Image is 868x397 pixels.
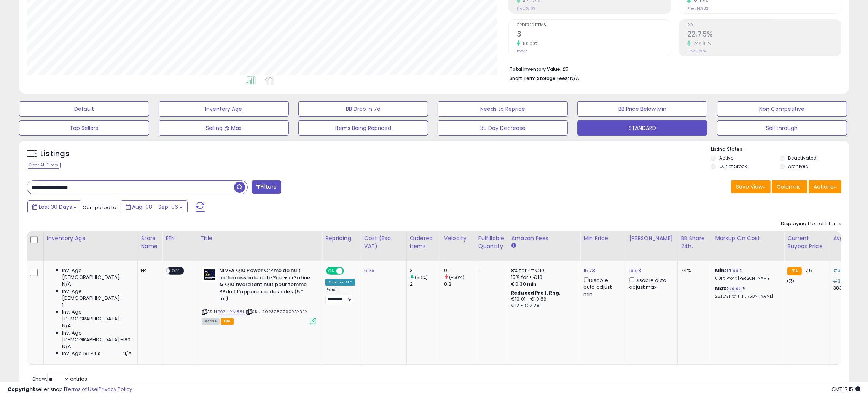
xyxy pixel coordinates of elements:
[159,101,289,117] button: Inventory Age
[517,23,671,27] span: Ordered Items
[132,203,178,211] span: Aug-08 - Sep-06
[8,386,132,393] div: seller snap | |
[166,234,194,242] div: EFN
[517,30,671,40] h2: 3
[27,200,81,213] button: Last 30 Days
[520,41,538,46] small: 50.00%
[715,285,728,292] b: Max:
[717,101,847,117] button: Non Competitive
[252,180,281,194] button: Filters
[715,276,778,281] p: 6.01% Profit [PERSON_NAME]
[202,318,220,325] span: All listings currently available for purchase on Amazon
[577,120,707,136] button: STANDARD
[221,318,234,325] span: FBA
[715,267,778,281] div: %
[478,267,502,274] div: 1
[788,155,817,161] label: Deactivated
[681,234,709,250] div: BB Share 24h.
[123,350,132,357] span: N/A
[438,101,568,117] button: Needs to Reprice
[298,101,428,117] button: BB Drop in 7d
[27,162,61,169] div: Clear All Filters
[687,23,841,27] span: ROI
[711,146,849,153] p: Listing States:
[62,302,64,309] span: 1
[62,281,71,288] span: N/A
[62,343,71,350] span: N/A
[62,267,132,281] span: Inv. Age [DEMOGRAPHIC_DATA]:
[726,267,739,274] a: 14.99
[510,66,561,72] b: Total Inventory Value:
[772,180,807,193] button: Columns
[511,234,577,242] div: Amazon Fees
[202,267,316,323] div: ASIN:
[687,49,706,53] small: Prev: 6.56%
[65,386,97,393] a: Terms of Use
[410,234,438,250] div: Ordered Items
[343,268,355,274] span: OFF
[478,234,505,250] div: Fulfillable Quantity
[62,309,132,322] span: Inv. Age [DEMOGRAPHIC_DATA]:
[39,203,72,211] span: Last 30 Days
[517,49,527,53] small: Prev: 2
[511,274,574,281] div: 15% for > €10
[517,6,535,11] small: Prev: £0.69
[583,267,595,274] a: 15.73
[202,267,217,282] img: 41QJL4gGgYL._SL40_.jpg
[787,267,801,275] small: FBA
[712,231,784,261] th: The percentage added to the cost of goods (COGS) that forms the calculator for Min & Max prices.
[583,276,620,298] div: Disable auto adjust min
[219,267,312,304] b: NIVEA Q10 Power Cr?me de nuit raffermissante anti-?ge + cr?atine & Q10 hydratant nuit pour femme ...
[246,309,307,315] span: | SKU: 2023080790RAYBFR
[159,120,289,136] button: Selling @ Max
[83,204,118,211] span: Compared to:
[327,268,336,274] span: ON
[833,277,854,285] span: #34,753
[831,386,860,393] span: 2025-10-7 17:15 GMT
[715,234,781,242] div: Markup on Cost
[809,180,841,193] button: Actions
[298,120,428,136] button: Items Being Repriced
[681,267,706,274] div: 74%
[438,120,568,136] button: 30 Day Decrease
[833,267,846,274] span: #315
[804,267,812,274] span: 17.6
[62,330,132,343] span: Inv. Age [DEMOGRAPHIC_DATA]-180:
[40,149,70,159] h5: Listings
[583,234,623,242] div: Min Price
[62,322,71,329] span: N/A
[719,155,733,161] label: Active
[141,234,159,250] div: Store Name
[510,75,569,82] b: Short Term Storage Fees:
[570,75,579,82] span: N/A
[511,281,574,288] div: €0.30 min
[444,234,472,242] div: Velocity
[511,303,574,309] div: €12 - €12.28
[325,234,358,242] div: Repricing
[728,285,742,292] a: 69.96
[687,6,708,11] small: Prev: 44.93%
[47,234,134,242] div: Inventory Age
[325,287,355,304] div: Preset:
[511,267,574,274] div: 8% for <= €10
[510,64,836,73] li: £5
[629,234,674,242] div: [PERSON_NAME]
[687,30,841,40] h2: 22.75%
[32,375,87,383] span: Show: entries
[717,120,847,136] button: Sell through
[8,386,35,393] strong: Copyright
[511,242,516,249] small: Amazon Fees.
[719,163,747,170] label: Out of Stock
[444,267,475,274] div: 0.1
[62,350,102,357] span: Inv. Age 181 Plus:
[691,41,711,46] small: 246.80%
[325,279,355,286] div: Amazon AI *
[364,267,375,274] a: 5.26
[788,163,809,170] label: Archived
[629,267,641,274] a: 19.98
[715,294,778,299] p: 22.10% Profit [PERSON_NAME]
[787,234,827,250] div: Current Buybox Price
[715,285,778,299] div: %
[715,267,726,274] b: Min:
[62,288,132,302] span: Inv. Age [DEMOGRAPHIC_DATA]:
